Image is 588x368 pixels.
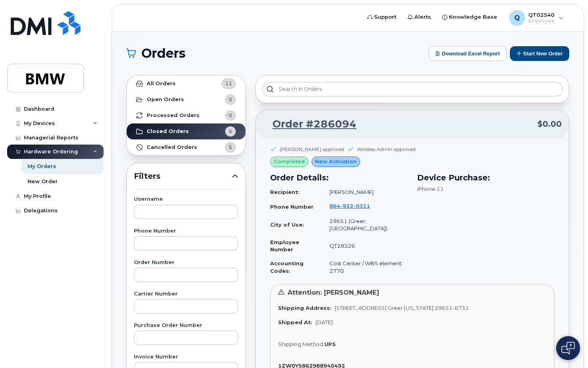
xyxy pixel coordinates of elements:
[229,96,232,103] span: 0
[316,319,333,325] span: [DATE]
[278,305,331,311] strong: Shipping Address:
[262,82,563,96] input: Search in orders
[335,305,469,311] span: [STREET_ADDRESS] Greer [US_STATE] 29651-6731
[329,203,370,209] span: 864
[270,172,408,184] h3: Order Details:
[322,235,408,256] td: QT28326
[322,185,408,199] td: [PERSON_NAME]
[127,92,245,108] a: Open Orders0
[134,260,238,265] label: Order Number
[147,112,200,119] strong: Processed Orders
[274,158,305,165] span: completed
[134,354,238,360] label: Invoice Number
[147,96,184,103] strong: Open Orders
[127,76,245,92] a: All Orders11
[280,146,344,153] div: [PERSON_NAME] approved
[147,80,176,87] strong: All Orders
[288,289,379,296] span: Attention: [PERSON_NAME]
[322,256,408,278] td: Cost Center / WBS element: 2770
[270,239,299,253] strong: Employee Number
[340,203,353,209] span: 922
[134,323,238,328] label: Purchase Order Number
[270,189,300,195] strong: Recipient:
[225,80,232,87] span: 11
[134,292,238,297] label: Carrier Number
[417,186,444,192] span: iPhone 11
[229,143,232,151] span: 5
[141,47,186,59] span: Orders
[229,127,232,135] span: 6
[134,197,238,202] label: Username
[127,139,245,155] a: Cancelled Orders5
[147,128,189,135] strong: Closed Orders
[429,46,507,61] button: Download Excel Report
[537,118,562,130] span: $0.00
[322,214,408,235] td: 29651 (Greer, [GEOGRAPHIC_DATA])
[263,117,357,131] a: Order #286094
[353,203,370,209] span: 9311
[134,170,232,182] span: Filters
[147,144,197,151] strong: Cancelled Orders
[278,341,324,347] span: Shipping Method:
[315,158,357,165] span: New Activation
[561,342,575,354] img: Open chat
[134,229,238,234] label: Phone Number
[270,260,304,274] strong: Accounting Codes:
[270,221,304,228] strong: City of Use:
[357,146,416,153] div: Wireless Admin approved
[229,112,232,119] span: 0
[510,46,569,61] button: Start New Order
[127,108,245,123] a: Processed Orders0
[324,341,336,347] strong: UPS
[417,172,555,184] h3: Device Purchase:
[329,203,380,209] a: 8649229311
[278,319,312,325] strong: Shipped At:
[270,204,314,210] strong: Phone Number
[127,123,245,139] a: Closed Orders6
